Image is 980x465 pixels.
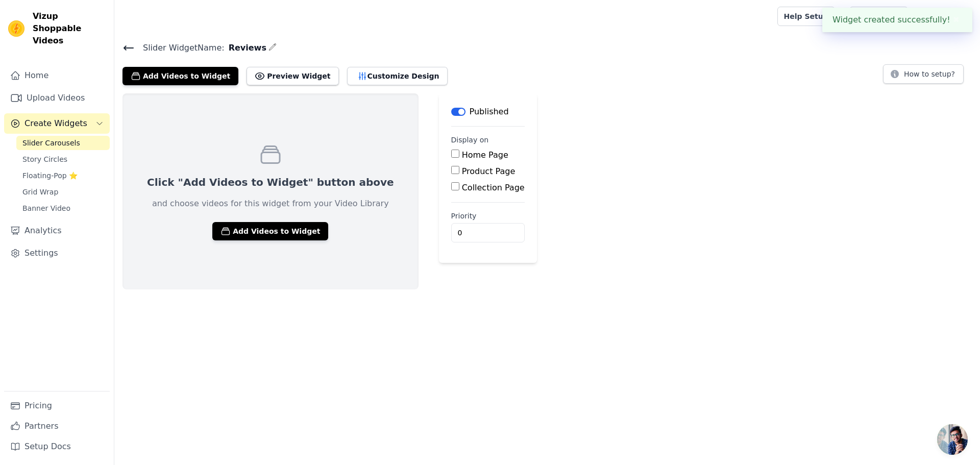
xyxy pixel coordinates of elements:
[22,170,78,181] span: Floating-Pop ⭐
[4,113,110,134] button: Create Widgets
[122,67,238,85] button: Add Videos to Widget
[16,185,110,199] a: Grid Wrap
[950,14,962,26] button: Close
[4,243,110,263] a: Settings
[937,424,968,455] div: Open chat
[462,166,516,176] label: Product Page
[849,7,908,26] a: Book Demo
[4,396,110,416] a: Pricing
[916,7,972,26] button: E EVEO TV
[16,136,110,150] a: Slider Carousels
[135,42,225,54] span: Slider Widget Name:
[22,138,80,148] span: Slider Carousels
[4,88,110,108] a: Upload Videos
[777,7,835,26] a: Help Setup
[152,198,389,210] p: and choose videos for this widget from your Video Library
[22,203,70,213] span: Banner Video
[16,201,110,215] a: Banner Video
[451,135,489,145] legend: Display on
[16,168,110,183] a: Floating-Pop ⭐
[462,150,508,160] label: Home Page
[33,10,106,47] span: Vizup Shoppable Videos
[933,7,972,26] p: EVEO TV
[470,106,509,118] p: Published
[22,154,67,164] span: Story Circles
[883,71,964,81] a: How to setup?
[16,152,110,166] a: Story Circles
[8,20,24,37] img: Vizup
[883,64,964,84] button: How to setup?
[4,416,110,436] a: Partners
[147,175,394,189] p: Click "Add Videos to Widget" button above
[822,8,972,32] div: Widget created successfully!
[4,221,110,241] a: Analytics
[268,41,277,55] div: Edit Name
[347,67,448,85] button: Customize Design
[24,117,87,130] span: Create Widgets
[212,222,328,240] button: Add Videos to Widget
[4,436,110,457] a: Setup Docs
[4,65,110,86] a: Home
[462,183,525,192] label: Collection Page
[451,211,525,221] label: Priority
[247,67,338,85] button: Preview Widget
[22,187,58,197] span: Grid Wrap
[225,42,266,54] span: Reviews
